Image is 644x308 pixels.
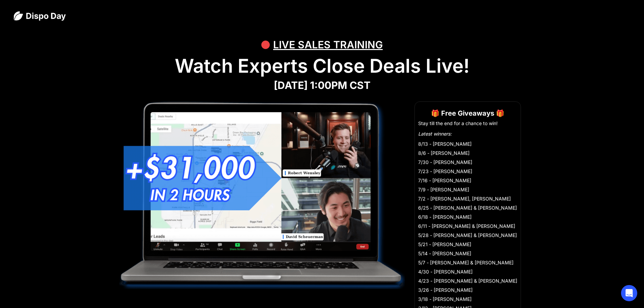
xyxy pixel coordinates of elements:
em: Latest winners: [418,131,452,137]
div: LIVE SALES TRAINING [273,34,383,55]
strong: [DATE] 1:00PM CST [274,79,371,91]
li: Stay till the end for a chance to win! [418,120,517,127]
div: Open Intercom Messenger [621,285,637,301]
strong: 🎁 Free Giveaways 🎁 [431,109,504,117]
h1: Watch Experts Close Deals Live! [14,55,630,77]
